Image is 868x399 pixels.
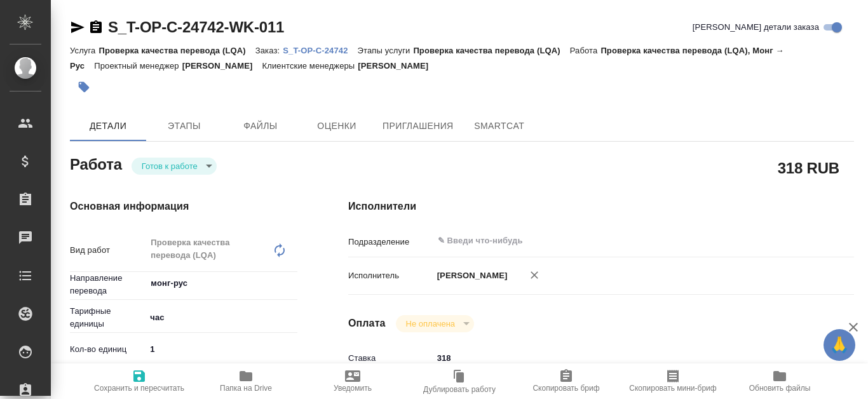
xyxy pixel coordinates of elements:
p: [PERSON_NAME] [182,61,262,71]
button: Open [805,240,808,242]
span: Этапы [154,118,215,134]
div: час [146,307,297,328]
button: Дублировать работу [406,363,513,399]
h4: Исполнители [348,199,854,214]
button: Обновить файлы [726,363,833,399]
h2: 318 RUB [778,157,839,179]
span: Папка на Drive [220,384,272,393]
span: SmartCat [469,118,530,134]
div: Готов к работе [396,315,474,332]
span: Дублировать работу [423,385,496,394]
p: Проверка качества перевода (LQA) [413,46,569,55]
p: Заказ: [255,46,283,55]
span: [PERSON_NAME] детали заказа [693,21,819,34]
h4: Основная информация [70,199,297,214]
button: Папка на Drive [193,363,299,399]
button: Open [290,282,293,285]
button: Сохранить и пересчитать [86,363,193,399]
input: ✎ Введи что-нибудь [146,340,297,358]
div: Готов к работе [132,158,217,175]
p: [PERSON_NAME] [358,61,438,71]
p: Исполнитель [348,269,433,282]
p: Работа [570,46,601,55]
button: Скопировать мини-бриф [620,363,726,399]
span: Приглашения [383,118,454,134]
span: Скопировать мини-бриф [629,384,716,393]
button: Скопировать ссылку для ЯМессенджера [70,20,85,35]
button: Скопировать ссылку [88,20,104,35]
input: ✎ Введи что-нибудь [433,349,812,367]
p: S_T-OP-C-24742 [283,46,357,55]
button: 🙏 [824,329,855,361]
p: Клиентские менеджеры [262,61,358,71]
p: Этапы услуги [358,46,414,55]
p: Вид работ [70,244,146,257]
span: Скопировать бриф [532,384,599,393]
p: Услуга [70,46,98,55]
span: Оценки [306,118,367,134]
span: 🙏 [829,332,850,358]
p: Направление перевода [70,272,146,297]
p: [PERSON_NAME] [433,269,508,282]
span: Уведомить [334,384,372,393]
span: Детали [78,118,139,134]
button: Добавить тэг [70,73,98,101]
p: Подразделение [348,236,433,248]
button: Не оплачена [402,318,459,329]
span: Файлы [230,118,291,134]
p: Ставка [348,352,433,365]
input: ✎ Введи что-нибудь [437,233,766,248]
p: Кол-во единиц [70,343,146,356]
p: Проверка качества перевода (LQA) [98,46,255,55]
button: Удалить исполнителя [520,261,548,289]
p: Тарифные единицы [70,305,146,330]
span: Обновить файлы [749,384,811,393]
a: S_T-OP-C-24742 [283,44,357,55]
h4: Оплата [348,316,386,331]
h2: Работа [70,152,122,175]
button: Готов к работе [138,161,201,172]
span: Сохранить и пересчитать [94,384,184,393]
button: Скопировать бриф [513,363,620,399]
p: Проектный менеджер [94,61,182,71]
a: S_T-OP-C-24742-WK-011 [108,18,284,36]
button: Уведомить [299,363,406,399]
